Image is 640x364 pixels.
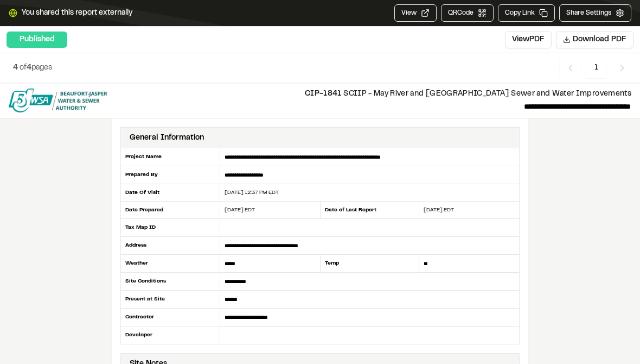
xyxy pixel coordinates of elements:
[120,166,220,184] div: Prepared By
[120,309,220,327] div: Contractor
[559,58,633,78] nav: Navigation
[120,291,220,309] div: Present at Site
[394,4,437,22] button: View
[13,62,52,74] p: of pages
[27,65,31,71] span: 4
[120,148,220,166] div: Project Name
[9,89,107,112] img: file
[13,65,18,71] span: 4
[130,132,204,144] div: General Information
[220,206,320,214] div: [DATE] EDT
[120,202,220,219] div: Date Prepared
[120,255,220,273] div: Weather
[220,189,519,197] div: [DATE] 12:37 PM EDT
[120,184,220,202] div: Date Of Visit
[120,219,220,237] div: Tax Map ID
[573,34,626,46] span: Download PDF
[120,327,220,344] div: Developer
[556,31,633,48] button: Download PDF
[320,202,420,219] div: Date of Last Report
[559,4,631,22] button: Share Settings
[419,206,519,214] div: [DATE] EDT
[116,88,631,100] p: SCIIP - May River and [GEOGRAPHIC_DATA] Sewer and Water Improvements
[586,58,606,78] span: 1
[22,7,132,19] span: You shared this report externally
[120,237,220,255] div: Address
[320,255,420,273] div: Temp
[441,4,494,22] button: QRCode
[498,4,555,22] button: Copy Link
[120,273,220,291] div: Site Conditions
[305,91,342,97] span: CIP-1841
[7,32,67,48] div: Published
[505,31,552,48] button: ViewPDF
